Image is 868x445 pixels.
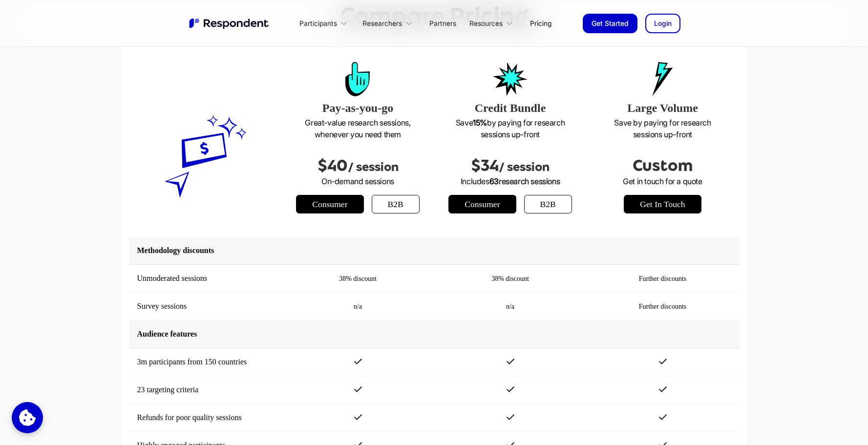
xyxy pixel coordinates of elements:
[129,404,282,432] td: Refunds for poor quality sessions
[290,175,426,187] p: On-demand sessions
[442,117,579,140] p: Save by paying for research sessions up-front
[422,12,464,35] a: Partners
[282,265,434,293] td: 38% discount
[294,12,357,35] div: Participants
[594,99,731,117] h3: Large Volume
[296,195,363,213] a: Consumer
[290,99,426,117] h3: Pay-as-you-go
[348,160,399,174] span: / session
[473,118,487,127] strong: 15%
[469,19,503,28] div: Resources
[499,176,560,186] span: research sessions
[594,175,731,187] p: Get in touch for a quote
[633,157,693,174] span: Custom
[587,265,739,293] td: Further discounts
[290,117,426,140] p: Great-value research sessions, whenever you need them
[522,12,559,35] a: Pricing
[129,376,282,404] td: 23 targeting criteria
[442,99,579,117] h3: Credit Bundle
[434,265,587,293] td: 38% discount
[362,19,402,28] div: Researchers
[448,195,516,213] a: Consumer
[188,17,271,30] a: home
[129,265,282,293] td: Unmoderated sessions
[583,14,637,33] a: Get Started
[299,19,337,28] div: Participants
[129,348,282,376] td: 3m participants from 150 countries
[645,14,680,33] a: Login
[624,195,701,213] a: get in touch
[318,157,348,174] span: $40
[372,195,420,213] a: b2b
[499,160,550,174] span: / session
[524,195,572,213] a: b2b
[357,12,421,35] div: Researchers
[489,176,499,186] span: 63
[129,293,282,320] td: Survey sessions
[129,237,739,265] td: Methodology discounts
[188,17,271,30] img: Untitled UI logotext
[129,320,739,348] td: Audience features
[594,117,731,140] p: Save by paying for research sessions up-front
[434,293,587,320] td: n/a
[464,12,522,35] div: Resources
[587,293,739,320] td: Further discounts
[442,175,579,187] p: Includes
[282,293,434,320] td: n/a
[471,157,499,174] span: $34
